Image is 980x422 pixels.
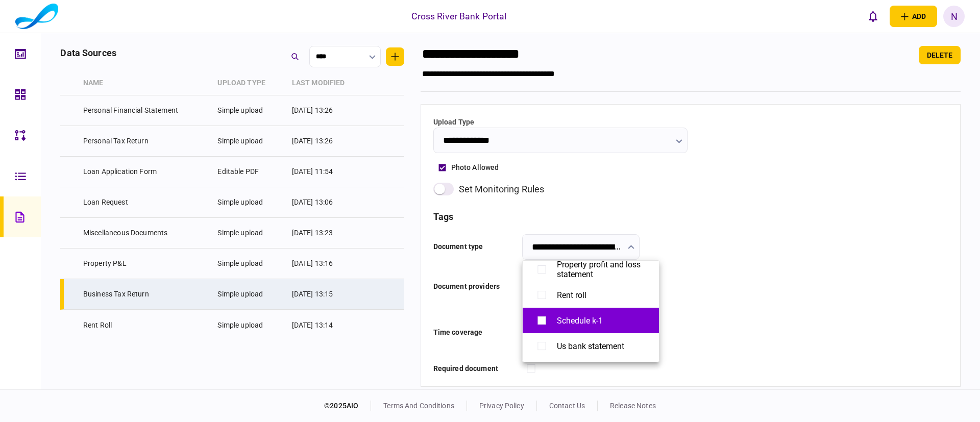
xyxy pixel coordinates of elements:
[557,341,624,351] div: Us bank statement
[557,316,603,326] div: Schedule k-1
[533,337,649,355] button: Us bank statement
[557,290,586,300] div: Rent roll
[557,260,649,279] div: Property profit and loss statement
[533,312,649,330] button: Schedule k-1
[533,260,649,279] button: Property profit and loss statement
[533,286,649,304] button: Rent roll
